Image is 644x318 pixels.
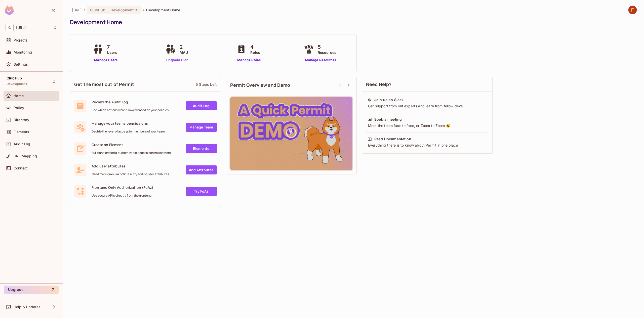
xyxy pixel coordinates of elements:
span: 5 [318,43,336,51]
span: Directory [14,118,29,122]
span: Audit Log [14,142,30,146]
span: Development [111,8,134,12]
span: 7 [107,43,117,51]
span: C [6,24,14,31]
div: Get support from out experts and learn from fellow devs [368,104,487,109]
span: Development Home [146,8,180,12]
span: Help & Updates [14,305,41,309]
span: 2 [180,43,188,51]
a: Try FoAz [186,187,217,196]
span: the active workspace [72,8,82,12]
span: Need Help? [366,81,392,87]
span: MAU [180,50,188,55]
a: Manage Roles [235,58,263,63]
span: Review the Audit Log [92,100,169,104]
img: Fabio Botero Lyons [628,6,637,14]
span: See which actions were allowed based on your policies [92,108,169,112]
span: Build and embed a customizable access control element [92,151,171,155]
a: Elements [186,144,217,153]
span: Roles [250,50,260,55]
span: Create an Element [92,142,171,147]
span: Permit Overview and Demo [230,82,290,88]
div: Meet the team face to face, or Zoom to Zoom 😉 [368,123,487,128]
span: Settings [14,62,28,66]
span: Home [14,94,24,98]
img: SReyMgAAAABJRU5ErkJggg== [5,6,14,15]
a: Manage Resources [303,58,339,63]
a: Add Attrbutes [186,165,217,174]
a: Audit Log [186,101,217,110]
span: URL Mapping [14,154,37,158]
div: Book a meeting [374,117,402,122]
span: ClubHub [7,76,22,80]
span: Add user attributes [92,164,169,168]
span: Policy [14,106,24,110]
span: Get the most out of Permit [74,81,134,87]
span: : [107,8,109,12]
div: Read Documentation [374,137,411,142]
span: 4 [250,43,260,51]
span: Users [107,50,117,55]
button: Upgrade [4,286,59,294]
span: Projects [14,38,28,42]
span: Connect [14,166,28,170]
div: 5 Steps Left [196,82,217,87]
span: ClubHub [90,8,105,12]
span: Resources [318,50,336,55]
div: Everything there is to know about Permit in one place [368,143,487,148]
span: Decide the level of access for members of your team [92,129,165,133]
span: Frontend Only Authorization (FoAz) [92,185,153,190]
li: / [143,8,144,12]
span: Need more granular policies? Try adding user attributes [92,172,169,176]
div: Development Home [70,18,634,26]
li: / [84,8,85,12]
a: Upgrade Plan [165,58,190,63]
span: Workspace: clubhub.ai [16,26,26,30]
a: Manage Users [92,58,120,63]
a: Manage Team [186,123,217,132]
span: Development [7,82,27,86]
span: Manage your teams permissions [92,121,165,126]
div: Join us on Slack [374,97,404,102]
span: Monitoring [14,50,32,54]
span: Use secure API's directly from the frontend [92,194,153,198]
span: Elements [14,130,29,134]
